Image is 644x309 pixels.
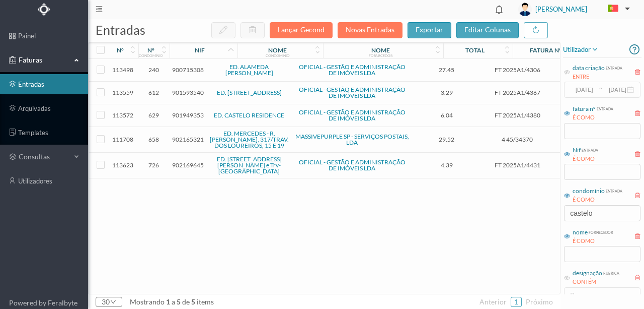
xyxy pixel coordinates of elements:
[573,155,598,163] div: É COMO
[175,297,182,306] span: 5
[573,104,596,113] div: fatura nº
[573,64,605,73] div: data criação
[484,66,551,74] span: FT 2025A1/4306
[629,42,639,57] i: icon: question-circle-o
[172,297,175,306] span: a
[172,136,204,143] span: 902165321
[141,161,167,169] span: 726
[141,89,167,96] span: 612
[563,43,599,55] span: utilizador
[518,3,532,16] img: user_titan3.af2715ee.jpg
[110,136,136,143] span: 111708
[130,297,165,306] span: mostrando
[596,104,613,112] div: entrada
[556,161,616,169] span: Expediente
[415,66,479,74] span: 27.45
[456,22,519,38] button: editar colunas
[415,111,479,119] span: 6.04
[484,136,551,143] span: 4 45/34370
[295,133,409,146] a: MASSIVEPURPLE SP - SERVIÇOS POSTAIS, LDA
[16,55,71,65] span: Faturas
[165,297,172,306] span: 1
[369,53,392,57] div: fornecedor
[172,89,204,96] span: 901593540
[573,228,588,237] div: nome
[225,63,273,77] a: ED. ALAMEDA [PERSON_NAME]
[172,161,204,169] span: 902169645
[217,155,282,175] a: ED. [STREET_ADDRESS][PERSON_NAME] e Trv- [GEOGRAPHIC_DATA]
[573,269,602,278] div: designação
[214,111,284,119] a: ED. CASTELO RESIDENCE
[581,146,598,153] div: entrada
[141,111,167,119] span: 629
[139,53,163,57] div: condomínio
[110,66,136,74] span: 113498
[530,46,561,54] div: fatura nº
[217,89,282,96] a: ED. [STREET_ADDRESS]
[268,46,287,54] div: nome
[526,297,553,306] span: próximo
[588,228,613,235] div: fornecedor
[266,53,290,57] div: condomínio
[147,46,154,54] div: nº
[415,136,479,143] span: 29.52
[484,161,551,169] span: FT 2025A1/4431
[197,297,214,306] span: items
[299,86,406,99] a: OFICIAL - GESTÃO E ADMINISTRAÇÃO DE IMÓVEIS LDA
[415,161,479,169] span: 4.39
[338,22,403,38] button: Novas Entradas
[338,25,408,34] span: Novas Entradas
[182,297,190,306] span: de
[19,152,69,162] span: consultas
[484,111,551,119] span: FT 2025A1/4380
[210,130,289,149] a: ED. MERCEDES - R. [PERSON_NAME], 317/TRAV. DOS LOUREIROS, 15 E 19
[556,89,616,96] span: Expediente
[556,111,616,119] span: Expediente
[573,237,613,245] div: É COMO
[408,22,451,38] button: exportar
[573,278,619,286] div: CONTÉM
[573,73,622,81] div: ENTRE
[602,269,619,276] div: rubrica
[141,66,167,74] span: 240
[605,64,622,71] div: entrada
[141,136,167,143] span: 658
[556,66,616,74] span: Expediente
[573,113,613,122] div: É COMO
[556,136,616,143] span: Correspondência
[573,146,581,155] div: Nif
[195,46,205,54] div: nif
[493,3,506,16] i: icon: bell
[172,111,204,119] span: 901949353
[96,22,145,37] span: entradas
[96,6,103,13] i: icon: menu-fold
[479,297,507,306] span: anterior
[110,299,116,305] i: icon: down
[110,161,136,169] span: 113623
[573,187,605,196] div: condomínio
[484,89,551,96] span: FT 2025A1/4367
[605,187,622,194] div: entrada
[600,1,634,17] button: PT
[190,297,197,306] span: 5
[415,89,479,96] span: 3.29
[511,297,522,307] li: 1
[371,46,390,54] div: nome
[117,46,124,54] div: nº
[299,63,406,77] a: OFICIAL - GESTÃO E ADMINISTRAÇÃO DE IMÓVEIS LDA
[172,66,204,74] span: 900715308
[465,46,485,54] div: total
[573,196,622,204] div: É COMO
[416,25,443,34] span: exportar
[299,108,406,122] a: OFICIAL - GESTÃO E ADMINISTRAÇÃO DE IMÓVEIS LDA
[299,158,406,172] a: OFICIAL - GESTÃO E ADMINISTRAÇÃO DE IMÓVEIS LDA
[270,22,333,38] button: Lançar Gecond
[38,3,50,16] img: Logo
[110,111,136,119] span: 113572
[110,89,136,96] span: 113559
